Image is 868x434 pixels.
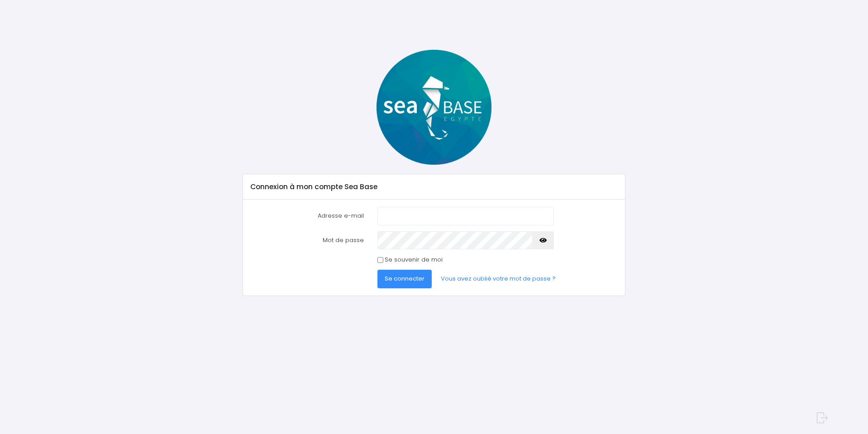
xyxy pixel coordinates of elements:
div: Connexion à mon compte Sea Base [243,174,625,200]
a: Vous avez oublié votre mot de passe ? [434,270,563,288]
button: Se connecter [377,270,432,288]
span: Se connecter [385,274,424,283]
label: Se souvenir de moi [385,255,443,264]
label: Adresse e-mail [244,207,371,225]
label: Mot de passe [244,231,371,249]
